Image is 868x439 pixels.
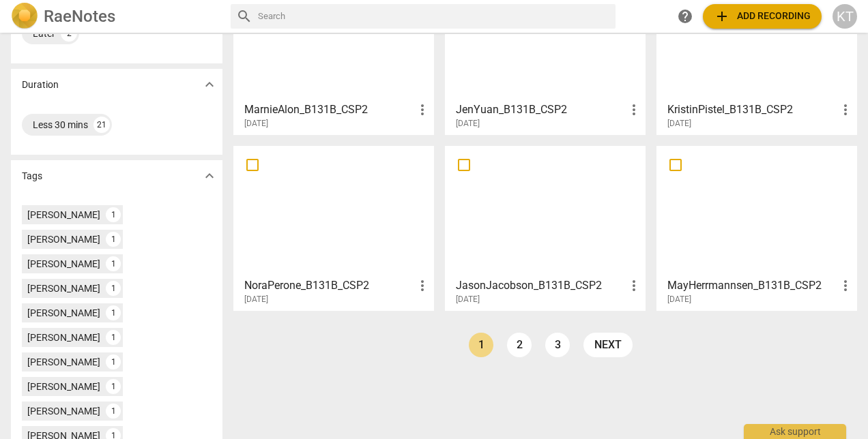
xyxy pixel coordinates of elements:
div: 1 [106,256,121,271]
h3: JenYuan_B131B_CSP2 [456,102,626,118]
div: [PERSON_NAME] [27,232,100,246]
div: 1 [106,354,121,369]
span: search [236,8,252,25]
span: more_vert [626,102,642,118]
h3: JasonJacobson_B131B_CSP2 [456,277,626,294]
span: Add recording [714,8,811,25]
div: [PERSON_NAME] [27,306,100,320]
span: more_vert [626,277,642,294]
span: more_vert [837,277,854,294]
div: 21 [93,117,110,133]
button: Show more [199,166,220,186]
div: [PERSON_NAME] [27,282,100,295]
span: [DATE] [667,118,691,130]
span: more_vert [414,102,431,118]
div: [PERSON_NAME] [27,331,100,344]
p: Duration [22,78,59,92]
img: Logo [11,3,38,30]
a: Help [673,4,697,29]
div: [PERSON_NAME] [27,404,100,418]
div: [PERSON_NAME] [27,380,100,393]
h3: MarnieAlon_B131B_CSP2 [244,102,414,118]
div: [PERSON_NAME] [27,208,100,222]
button: KT [833,4,857,29]
a: JasonJacobson_B131B_CSP2[DATE] [450,151,641,305]
span: [DATE] [667,294,691,305]
span: help [677,8,693,25]
div: 1 [106,281,121,296]
div: 1 [106,330,121,345]
a: Page 3 [545,333,570,357]
input: Search [258,5,610,27]
div: [PERSON_NAME] [27,355,100,369]
a: Page 2 [507,333,532,357]
button: Upload [703,4,822,29]
h2: RaeNotes [44,7,115,26]
span: [DATE] [456,294,480,305]
a: next [583,333,633,357]
div: Less 30 mins [33,118,88,132]
span: expand_more [201,76,218,93]
div: 1 [106,404,121,419]
span: [DATE] [244,118,268,130]
span: expand_more [201,168,218,184]
span: add [714,8,730,25]
span: [DATE] [244,294,268,305]
div: 1 [106,207,121,222]
span: more_vert [414,277,431,294]
div: 1 [106,232,121,247]
button: Show more [199,74,220,95]
h3: KristinPistel_B131B_CSP2 [667,102,837,118]
span: [DATE] [456,118,480,130]
div: Ask support [744,424,846,439]
h3: NoraPerone_B131B_CSP2 [244,277,414,294]
span: more_vert [837,102,854,118]
a: LogoRaeNotes [11,3,220,30]
div: [PERSON_NAME] [27,257,100,271]
div: 1 [106,379,121,394]
a: NoraPerone_B131B_CSP2[DATE] [238,151,429,305]
a: Page 1 is your current page [469,333,493,357]
h3: MayHerrmannsen_B131B_CSP2 [667,277,837,294]
div: 1 [106,305,121,320]
p: Tags [22,169,42,183]
a: MayHerrmannsen_B131B_CSP2[DATE] [661,151,852,305]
